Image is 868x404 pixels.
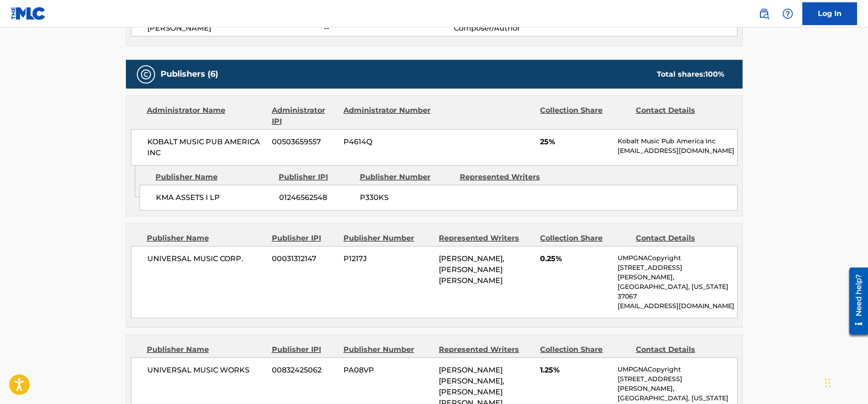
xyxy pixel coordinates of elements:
[161,69,218,79] h5: Publishers (6)
[147,136,265,158] span: KOBALT MUSIC PUB AMERICA INC
[540,105,629,127] div: Collection Share
[439,233,533,244] div: Represented Writers
[439,344,533,355] div: Represented Writers
[842,264,868,338] iframe: Resource Center
[618,374,737,394] p: [STREET_ADDRESS][PERSON_NAME],
[755,5,773,23] a: Public Search
[272,105,337,127] div: Administrator IPI
[657,69,724,80] div: Total shares:
[618,263,737,282] p: [STREET_ADDRESS][PERSON_NAME],
[147,365,265,376] span: UNIVERSAL MUSIC WORKS
[360,172,453,183] div: Publisher Number
[140,69,151,80] img: Publishers
[272,136,337,147] span: 00503659557
[618,282,737,301] p: [GEOGRAPHIC_DATA], [US_STATE] 37067
[540,136,611,147] span: 25%
[822,360,868,404] iframe: Chat Widget
[759,8,769,19] img: search
[156,172,272,183] div: Publisher Name
[460,172,553,183] div: Represented Writers
[343,365,432,376] span: PA08VP
[11,7,46,20] img: MLC Logo
[272,253,337,264] span: 00031312147
[343,344,432,355] div: Publisher Number
[147,23,324,34] span: [PERSON_NAME]
[343,253,432,264] span: P1217J
[825,369,831,397] div: Drag
[618,365,737,374] p: UMPGNACopyright
[618,253,737,263] p: UMPGNACopyright
[636,233,724,244] div: Contact Details
[540,344,629,355] div: Collection Share
[279,192,353,203] span: 01246562548
[540,365,611,376] span: 1.25%
[618,136,737,146] p: Kobalt Music Pub America Inc
[279,172,353,183] div: Publisher IPI
[779,5,797,23] div: Help
[324,23,453,34] span: --
[618,301,737,311] p: [EMAIL_ADDRESS][DOMAIN_NAME]
[147,253,265,264] span: UNIVERSAL MUSIC CORP.
[272,344,337,355] div: Publisher IPI
[618,146,737,156] p: [EMAIL_ADDRESS][DOMAIN_NAME]
[147,344,265,355] div: Publisher Name
[156,192,272,203] span: KMA ASSETS I LP
[636,344,724,355] div: Contact Details
[360,192,453,203] span: P330KS
[272,233,337,244] div: Publisher IPI
[540,233,629,244] div: Collection Share
[636,105,724,127] div: Contact Details
[454,23,572,34] span: Composer/Author
[147,233,265,244] div: Publisher Name
[782,8,793,19] img: help
[705,70,724,79] span: 100 %
[147,105,265,127] div: Administrator Name
[272,365,337,376] span: 00832425062
[343,233,432,244] div: Publisher Number
[540,253,611,264] span: 0.25%
[343,105,432,127] div: Administrator Number
[343,136,432,147] span: P4614Q
[802,2,857,25] a: Log In
[439,254,504,285] span: [PERSON_NAME], [PERSON_NAME] [PERSON_NAME]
